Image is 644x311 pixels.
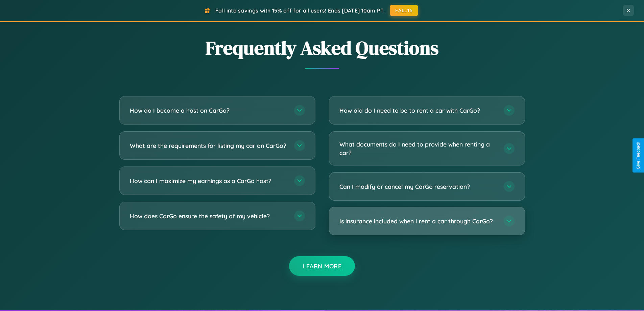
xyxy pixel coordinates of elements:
button: FALL15 [390,5,418,16]
h2: Frequently Asked Questions [119,35,525,61]
h3: What are the requirements for listing my car on CarGo? [130,141,287,150]
span: Fall into savings with 15% off for all users! Ends [DATE] 10am PT. [215,7,385,14]
h3: How do I become a host on CarGo? [130,106,287,115]
h3: Is insurance included when I rent a car through CarGo? [339,217,497,225]
h3: Can I modify or cancel my CarGo reservation? [339,182,497,191]
h3: How does CarGo ensure the safety of my vehicle? [130,212,287,220]
div: Give Feedback [636,142,641,169]
h3: How can I maximize my earnings as a CarGo host? [130,177,287,185]
h3: How old do I need to be to rent a car with CarGo? [339,106,497,115]
h3: What documents do I need to provide when renting a car? [339,140,497,157]
button: Learn More [289,256,355,276]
